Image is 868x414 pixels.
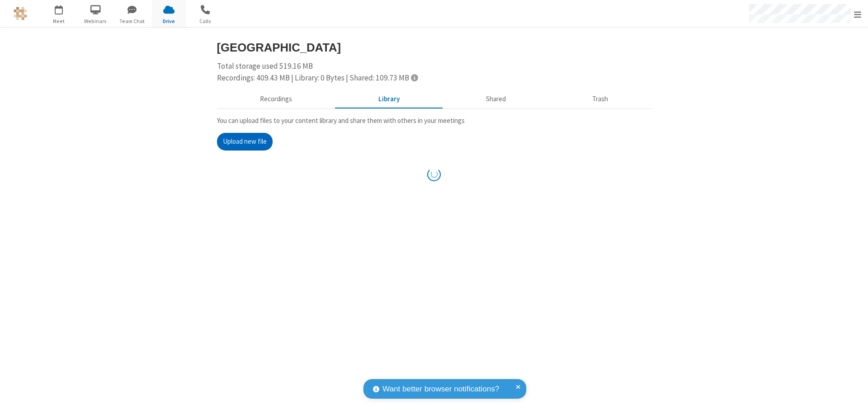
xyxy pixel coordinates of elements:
[42,17,76,25] span: Meet
[79,17,113,25] span: Webinars
[335,91,443,108] button: Content library
[217,61,651,84] div: Total storage used 519.16 MB
[217,133,273,151] button: Upload new file
[217,41,651,54] h3: [GEOGRAPHIC_DATA]
[443,91,549,108] button: Shared during meetings
[152,17,186,25] span: Drive
[382,383,499,395] span: Want better browser notifications?
[845,390,861,408] iframe: Chat
[217,91,335,108] button: Recorded meetings
[411,74,418,81] span: Totals displayed include files that have been moved to the trash.
[549,91,651,108] button: Trash
[115,17,149,25] span: Team Chat
[217,116,651,126] p: You can upload files to your content library and share them with others in your meetings
[14,7,27,20] img: QA Selenium DO NOT DELETE OR CHANGE
[217,72,651,84] div: Recordings: 409.43 MB | Library: 0 Bytes | Shared: 109.73 MB
[189,17,222,25] span: Calls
